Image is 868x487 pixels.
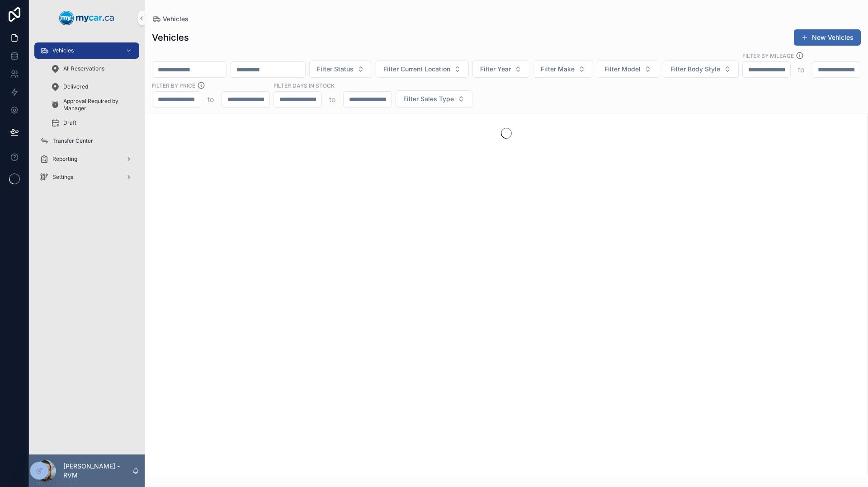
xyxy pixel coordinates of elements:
button: Select Button [309,61,372,78]
button: Select Button [533,61,593,78]
span: Vehicles [52,47,74,54]
h1: Vehicles [152,31,189,44]
span: Filter Model [604,65,641,74]
div: scrollable content [29,36,145,197]
a: Approval Required by Manager [45,97,139,113]
a: Settings [34,169,139,185]
button: New Vehicles [794,29,861,46]
span: Delivered [63,83,88,90]
span: Approval Required by Manager [63,98,130,112]
img: App logo [59,11,114,25]
span: Draft [63,119,76,126]
span: Transfer Center [52,137,93,145]
label: Filter By Mileage [742,52,794,60]
button: Select Button [472,61,529,78]
label: Filter Days In Stock [274,81,335,89]
span: Reporting [52,155,77,163]
a: Vehicles [152,14,189,23]
button: Select Button [597,61,659,78]
p: to [208,94,214,105]
a: Reporting [34,151,139,167]
span: All Reservations [63,65,104,72]
a: Transfer Center [34,133,139,149]
span: Filter Status [317,65,354,74]
p: [PERSON_NAME] - RVM [63,462,132,480]
button: Select Button [376,61,469,78]
a: Draft [45,115,139,131]
span: Settings [52,173,73,181]
p: to [329,94,336,105]
button: Select Button [663,61,739,78]
span: Filter Current Location [383,65,450,74]
a: All Reservations [45,61,139,77]
a: Vehicles [34,42,139,59]
a: Delivered [45,79,139,95]
label: FILTER BY PRICE [152,81,195,89]
span: Filter Year [480,65,511,74]
span: Vehicles [163,14,189,23]
span: Filter Make [541,65,575,74]
button: Select Button [396,90,472,108]
p: to [798,64,805,75]
span: Filter Sales Type [403,94,454,103]
span: Filter Body Style [670,65,720,74]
